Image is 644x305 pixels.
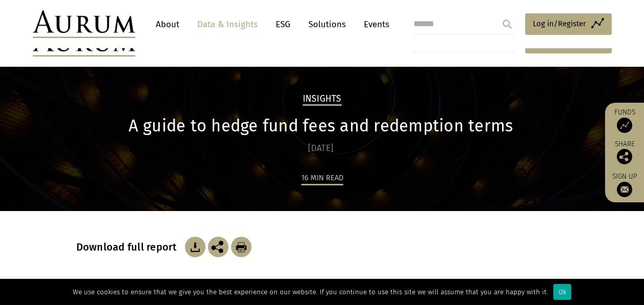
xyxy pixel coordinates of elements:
img: Download Article [231,237,252,257]
h2: Insights [303,93,342,106]
span: Log in/Register [533,17,586,30]
div: [DATE] [76,141,566,156]
a: Sign up [610,172,639,197]
img: Access Funds [617,118,632,133]
div: Share [610,141,639,164]
img: Share this post [617,149,632,164]
a: Funds [610,108,639,133]
a: ESG [271,15,296,34]
h1: A guide to hedge fund fees and redemption terms [76,116,566,136]
a: Log in/Register [525,13,612,35]
a: Events [359,15,389,34]
h3: Download full report [76,241,182,253]
img: Sign up to our newsletter [617,182,632,197]
a: Solutions [303,15,351,34]
img: Download Article [185,237,205,257]
input: Submit [497,14,517,34]
img: Share this post [208,237,228,257]
div: 16 min read [301,171,343,185]
img: Aurum [33,10,135,38]
a: Data & Insights [192,15,263,34]
a: About [151,15,184,34]
div: Ok [553,284,571,300]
